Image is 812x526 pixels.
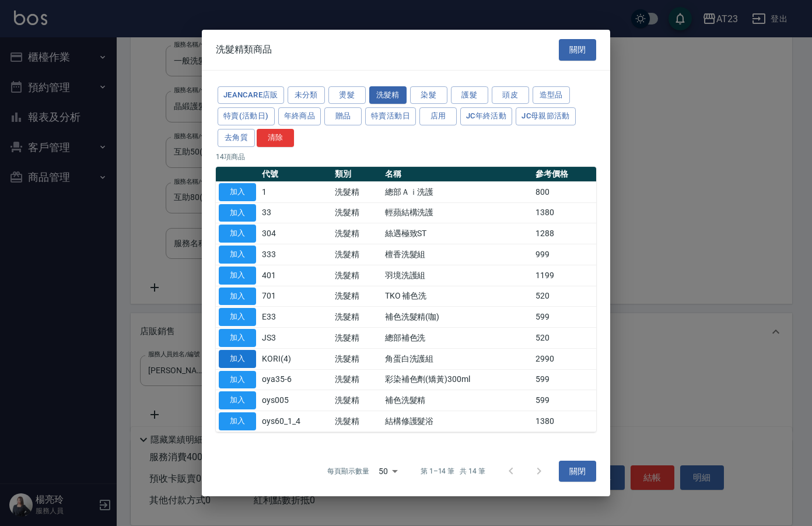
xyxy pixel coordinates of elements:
td: 絲遇極致ST [382,223,533,244]
button: 加入 [219,225,256,243]
button: 未分類 [288,86,325,104]
button: 加入 [219,350,256,368]
td: 洗髮精 [332,328,382,349]
p: 每頁顯示數量 [327,466,369,476]
td: 599 [533,369,596,390]
td: 洗髮精 [332,202,382,223]
td: 檀香洗髮組 [382,244,533,265]
td: 洗髮精 [332,390,382,411]
button: 加入 [219,371,256,389]
button: 加入 [219,329,256,347]
td: 洗髮精 [332,369,382,390]
td: 1380 [533,411,596,432]
button: JC年終活動 [460,107,512,125]
button: 加入 [219,391,256,409]
td: oya35-6 [259,369,332,390]
td: 1 [259,181,332,202]
td: 2990 [533,348,596,369]
td: 彩染補色劑(矯黃)300ml [382,369,533,390]
button: 加入 [219,204,256,222]
td: 補色洗髮精(咖) [382,307,533,328]
button: 特賣(活動日) [218,107,275,125]
td: oys60_1_4 [259,411,332,432]
button: 去角質 [218,129,255,147]
button: 加入 [219,246,256,264]
td: 總部Ａｉ洗護 [382,181,533,202]
td: 599 [533,390,596,411]
td: 洗髮精 [332,411,382,432]
td: 1199 [533,265,596,286]
button: JeanCare店販 [218,86,284,104]
td: 999 [533,244,596,265]
th: 名稱 [382,167,533,182]
td: 總部補色洗 [382,328,533,349]
button: 加入 [219,287,256,306]
button: 加入 [219,266,256,285]
td: 洗髮精 [332,223,382,244]
td: TKO 補色洗 [382,286,533,307]
td: 洗髮精 [332,244,382,265]
td: oys005 [259,390,332,411]
p: 第 1–14 筆 共 14 筆 [421,466,485,476]
td: 401 [259,265,332,286]
td: 洗髮精 [332,286,382,307]
td: 羽境洗護組 [382,265,533,286]
td: 洗髮精 [332,265,382,286]
button: 染髮 [410,86,447,104]
button: 年終商品 [278,107,321,125]
th: 參考價格 [533,167,596,182]
button: 造型品 [533,86,570,104]
button: JC母親節活動 [516,107,576,125]
td: 洗髮精 [332,348,382,369]
button: 護髮 [451,86,488,104]
th: 類別 [332,167,382,182]
td: JS3 [259,328,332,349]
td: 輕蘋結構洗護 [382,202,533,223]
td: 1380 [533,202,596,223]
th: 代號 [259,167,332,182]
td: 洗髮精 [332,307,382,328]
button: 店用 [419,107,457,125]
td: 1288 [533,223,596,244]
td: 520 [533,328,596,349]
td: 補色洗髮精 [382,390,533,411]
button: 加入 [219,183,256,201]
td: 520 [533,286,596,307]
td: KORI(4) [259,348,332,369]
button: 洗髮精 [369,86,407,104]
div: 50 [374,455,402,487]
td: 800 [533,181,596,202]
button: 加入 [219,308,256,326]
button: 關閉 [559,39,596,61]
td: E33 [259,307,332,328]
button: 清除 [257,129,294,147]
button: 贈品 [324,107,362,125]
button: 關閉 [559,461,596,482]
button: 特賣活動日 [365,107,416,125]
span: 洗髮精類商品 [216,44,272,55]
button: 加入 [219,412,256,430]
td: 333 [259,244,332,265]
td: 599 [533,307,596,328]
button: 頭皮 [492,86,529,104]
td: 701 [259,286,332,307]
p: 14 項商品 [216,152,596,162]
td: 33 [259,202,332,223]
td: 洗髮精 [332,181,382,202]
td: 結構修護髮浴 [382,411,533,432]
td: 角蛋白洗護組 [382,348,533,369]
button: 燙髮 [328,86,366,104]
td: 304 [259,223,332,244]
